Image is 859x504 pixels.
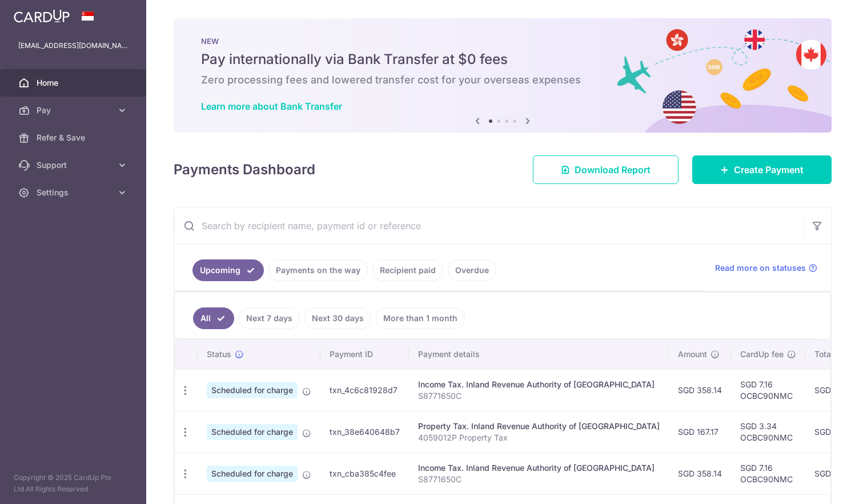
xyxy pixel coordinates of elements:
[174,159,315,180] h4: Payments Dashboard
[669,453,731,494] td: SGD 358.14
[740,349,784,360] span: CardUp fee
[201,37,804,46] p: NEW
[268,259,368,281] a: Payments on the way
[409,339,669,369] th: Payment details
[814,349,852,360] span: Total amt.
[418,421,660,432] div: Property Tax. Inland Revenue Authority of [GEOGRAPHIC_DATA]
[320,411,409,453] td: txn_38e640648b7
[37,105,112,116] span: Pay
[320,339,409,369] th: Payment ID
[678,349,707,360] span: Amount
[731,369,805,411] td: SGD 7.16 OCBC90NMC
[418,432,660,443] p: 4059012P Property Tax
[731,453,805,494] td: SGD 7.16 OCBC90NMC
[418,474,660,485] p: S8771650C
[201,73,804,87] h6: Zero processing fees and lowered transfer cost for your overseas expenses
[320,369,409,411] td: txn_4c6c81928d7
[207,466,298,482] span: Scheduled for charge
[575,163,651,177] span: Download Report
[372,259,443,281] a: Recipient paid
[201,101,342,112] a: Learn more about Bank Transfer
[201,50,804,69] h5: Pay internationally via Bank Transfer at $0 fees
[418,462,660,474] div: Income Tax. Inland Revenue Authority of [GEOGRAPHIC_DATA]
[37,132,112,143] span: Refer & Save
[174,18,832,133] img: Bank transfer banner
[669,411,731,453] td: SGD 167.17
[320,453,409,494] td: txn_cba385c4fee
[174,207,804,244] input: Search by recipient name, payment id or reference
[18,40,128,51] p: [EMAIL_ADDRESS][DOMAIN_NAME]
[715,262,806,274] span: Read more on statuses
[715,262,817,274] a: Read more on statuses
[37,77,112,89] span: Home
[207,382,298,398] span: Scheduled for charge
[418,390,660,402] p: S8771650C
[192,259,264,281] a: Upcoming
[207,424,298,440] span: Scheduled for charge
[731,411,805,453] td: SGD 3.34 OCBC90NMC
[376,307,465,329] a: More than 1 month
[193,307,234,329] a: All
[14,9,70,23] img: CardUp
[734,163,804,177] span: Create Payment
[207,349,231,360] span: Status
[37,159,112,171] span: Support
[37,187,112,198] span: Settings
[418,379,660,390] div: Income Tax. Inland Revenue Authority of [GEOGRAPHIC_DATA]
[239,307,300,329] a: Next 7 days
[304,307,371,329] a: Next 30 days
[533,155,679,184] a: Download Report
[448,259,496,281] a: Overdue
[669,369,731,411] td: SGD 358.14
[692,155,832,184] a: Create Payment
